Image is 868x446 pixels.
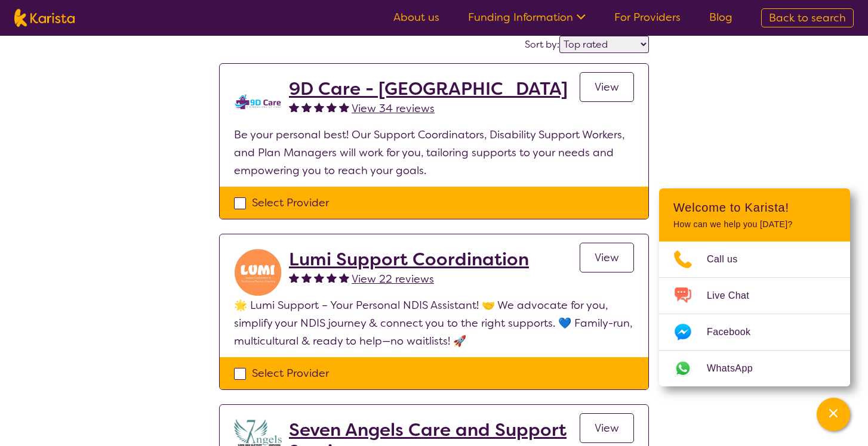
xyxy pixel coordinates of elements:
a: View 34 reviews [352,100,435,117]
img: Karista logo [14,9,75,27]
a: Funding Information [468,10,586,24]
p: How can we help you [DATE]? [673,219,836,230]
a: Blog [709,10,732,24]
a: About us [393,10,439,24]
img: fullstar [301,102,312,112]
img: fullstar [289,102,299,112]
img: zklkmrpc7cqrnhnbeqm0.png [234,78,282,126]
img: fullstar [314,272,324,283]
span: Live Chat [707,287,764,305]
p: 🌟 Lumi Support – Your Personal NDIS Assistant! 🤝 We advocate for you, simplify your NDIS journey ... [234,296,634,350]
label: Sort by: [525,38,559,51]
img: fullstar [289,272,299,283]
ul: Choose channel [659,241,850,386]
span: View 34 reviews [352,101,435,116]
img: lugdbhoacugpbhbgex1l.png [234,419,282,446]
span: View [595,421,619,435]
span: Call us [707,250,752,268]
img: fullstar [301,272,312,283]
img: rybwu2dtdo40a3tyd2no.jpg [234,249,282,296]
img: fullstar [339,102,349,112]
div: Channel Menu [659,188,850,386]
a: For Providers [614,10,681,24]
span: View [595,250,619,265]
a: Web link opens in a new tab. [659,351,850,386]
a: View [580,72,634,102]
img: fullstar [327,102,337,112]
a: 9D Care - [GEOGRAPHIC_DATA] [289,78,568,100]
button: Channel Menu [817,398,850,431]
a: View [580,413,634,443]
span: View [595,80,619,94]
p: Be your personal best! Our Support Coordinators, Disability Support Workers, and Plan Managers wi... [234,126,634,179]
h2: Welcome to Karista! [673,200,836,215]
img: fullstar [327,272,337,283]
img: fullstar [314,102,324,112]
span: Back to search [769,11,846,25]
a: Lumi Support Coordination [289,249,529,270]
span: WhatsApp [707,360,767,377]
a: Back to search [761,8,854,27]
span: View 22 reviews [352,272,434,286]
a: View [580,243,634,272]
img: fullstar [339,272,349,283]
span: Facebook [707,323,765,341]
a: View 22 reviews [352,270,434,288]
